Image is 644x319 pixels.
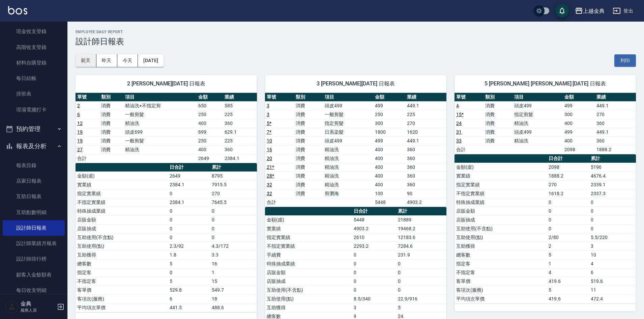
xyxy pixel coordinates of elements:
[589,268,636,277] td: 6
[405,189,446,198] td: 90
[76,303,168,312] td: 平均項次單價
[77,112,80,117] a: 6
[265,286,352,294] td: 互助使用(不含點)
[168,233,210,242] td: 0
[3,220,65,236] a: 設計師日報表
[323,171,373,180] td: 精油洗
[5,300,19,314] img: Person
[323,154,373,163] td: 精油洗
[76,215,168,224] td: 店販金額
[99,119,123,128] td: 消費
[405,154,446,163] td: 360
[197,128,223,136] td: 699
[563,136,595,145] td: 400
[513,93,563,102] th: 項目
[267,103,269,108] a: 3
[99,145,123,154] td: 消費
[197,101,223,110] td: 650
[197,119,223,128] td: 400
[168,277,210,286] td: 5
[267,147,272,152] a: 16
[76,224,168,233] td: 店販抽成
[265,93,446,207] table: a dense table
[373,93,405,102] th: 金額
[294,163,323,171] td: 消費
[3,189,65,204] a: 互助日報表
[455,93,636,154] table: a dense table
[513,110,563,119] td: 指定剪髮
[352,215,396,224] td: 5448
[77,138,83,143] a: 19
[352,294,396,303] td: 8.5/340
[589,163,636,171] td: 5196
[123,101,197,110] td: 精油洗+不指定剪
[3,251,65,267] a: 設計師排行榜
[547,224,589,233] td: 0
[3,120,65,138] button: 預約管理
[484,101,513,110] td: 消費
[76,154,99,163] td: 合計
[396,215,446,224] td: 21889
[373,189,405,198] td: 100
[123,119,197,128] td: 精油洗
[513,119,563,128] td: 精油洗
[76,189,168,198] td: 指定實業績
[76,163,257,312] table: a dense table
[223,136,257,145] td: 225
[373,145,405,154] td: 400
[484,136,513,145] td: 消費
[352,207,396,216] th: 日合計
[455,145,484,154] td: 合計
[76,30,636,34] h2: Employee Daily Report
[396,250,446,259] td: 231.9
[513,101,563,110] td: 頭皮499
[223,110,257,119] td: 225
[265,268,352,277] td: 店販金額
[265,250,352,259] td: 手續費
[595,128,636,136] td: 449.1
[484,128,513,136] td: 消費
[484,119,513,128] td: 消費
[456,138,462,143] a: 33
[210,268,257,277] td: 1
[405,110,446,119] td: 225
[323,128,373,136] td: 日系染髮
[323,145,373,154] td: 精油洗
[265,224,352,233] td: 實業績
[352,242,396,250] td: 2293.2
[76,250,168,259] td: 互助獲得
[547,180,589,189] td: 270
[352,259,396,268] td: 0
[405,128,446,136] td: 1620
[294,128,323,136] td: 消費
[589,233,636,242] td: 5.5/220
[265,93,294,102] th: 單號
[405,145,446,154] td: 360
[223,93,257,102] th: 業績
[455,224,547,233] td: 互助使用(不含點)
[265,277,352,286] td: 店販抽成
[589,207,636,215] td: 0
[294,93,323,102] th: 類別
[405,101,446,110] td: 449.1
[547,198,589,207] td: 0
[595,93,636,102] th: 業績
[123,136,197,145] td: 一般剪髮
[563,93,595,102] th: 金額
[210,171,257,180] td: 8795
[463,80,628,87] span: 5 [PERSON_NAME] [PERSON_NAME] [DATE] 日報表
[3,55,65,71] a: 材料自購登錄
[373,136,405,145] td: 499
[405,180,446,189] td: 360
[455,180,547,189] td: 指定實業績
[589,180,636,189] td: 2339.1
[589,189,636,198] td: 2337.3
[168,259,210,268] td: 5
[405,163,446,171] td: 360
[405,136,446,145] td: 449.1
[76,242,168,250] td: 互助使用(點)
[265,259,352,268] td: 特殊抽成業績
[294,119,323,128] td: 消費
[484,93,513,102] th: 類別
[589,242,636,250] td: 3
